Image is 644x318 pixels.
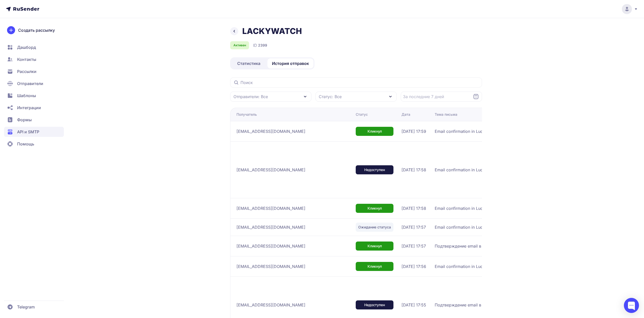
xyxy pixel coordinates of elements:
[236,243,305,249] span: [EMAIL_ADDRESS][DOMAIN_NAME]
[435,167,499,173] span: Email confirmation in Luckywatch
[237,60,260,66] span: Статистика
[435,224,499,230] span: Email confirmation in Luckywatch
[401,92,482,102] input: Datepicker input
[236,112,257,117] div: Получатель
[435,112,457,117] div: Тема письма
[4,302,64,312] a: Telegram
[17,129,39,135] span: API и SMTP
[233,94,268,100] span: Отправители: Все
[17,304,35,310] span: Telegram
[267,58,313,68] a: История отправок
[17,56,36,62] span: Контакты
[356,112,368,117] div: Статус
[18,27,55,33] span: Создать рассылку
[242,26,302,36] h1: LACKYWATCH
[401,128,426,134] span: [DATE] 17:59
[358,225,391,230] span: Ожидание статуса
[401,205,426,211] span: [DATE] 17:58
[17,81,43,87] span: Отправители
[435,263,499,269] span: Email confirmation in Luckywatch
[253,42,267,48] div: ID
[368,129,382,134] span: Кликнул
[236,224,305,230] span: [EMAIL_ADDRESS][DOMAIN_NAME]
[364,302,385,307] span: Недоступен
[230,77,482,88] input: Поиск
[17,44,36,50] span: Дашборд
[401,224,426,230] span: [DATE] 17:57
[17,105,41,111] span: Интеграции
[401,263,426,269] span: [DATE] 17:56
[17,117,32,123] span: Формы
[272,60,309,66] span: История отправок
[236,167,305,173] span: [EMAIL_ADDRESS][DOMAIN_NAME]
[231,58,266,68] a: Статистика
[364,167,385,172] span: Недоступен
[233,43,246,47] span: Активен
[401,112,410,117] div: Дата
[435,302,505,308] span: Подтверждение email в Luckywatch
[236,263,305,269] span: [EMAIL_ADDRESS][DOMAIN_NAME]
[368,206,382,211] span: Кликнул
[17,141,34,147] span: Помощь
[368,244,382,249] span: Кликнул
[401,302,426,308] span: [DATE] 17:55
[435,128,499,134] span: Email confirmation in Luckywatch
[319,94,342,100] span: Статус: Все
[236,302,305,308] span: [EMAIL_ADDRESS][DOMAIN_NAME]
[435,243,505,249] span: Подтверждение email в Luckywatch
[17,93,36,99] span: Шаблоны
[258,43,267,48] span: 2399
[401,167,426,173] span: [DATE] 17:58
[236,205,305,211] span: [EMAIL_ADDRESS][DOMAIN_NAME]
[401,243,426,249] span: [DATE] 17:57
[236,128,305,134] span: [EMAIL_ADDRESS][DOMAIN_NAME]
[17,68,36,74] span: Рассылки
[368,264,382,269] span: Кликнул
[435,205,499,211] span: Email confirmation in Luckywatch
